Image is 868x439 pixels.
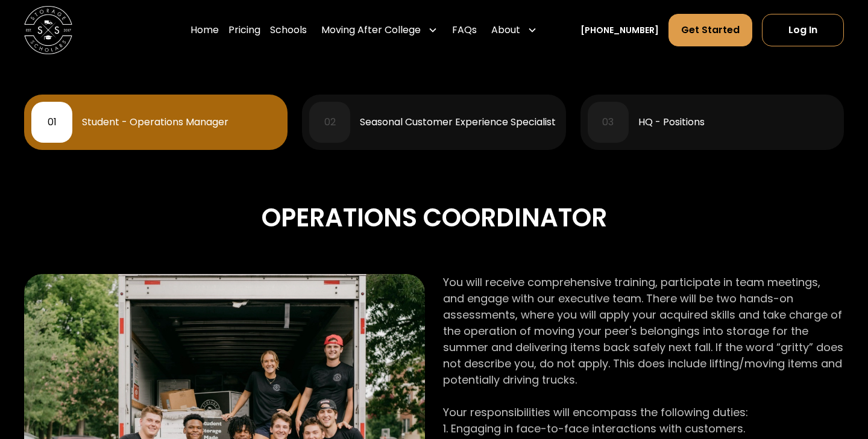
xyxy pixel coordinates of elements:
[491,23,520,37] div: About
[24,6,72,54] img: Storage Scholars main logo
[48,117,57,127] div: 01
[486,13,542,47] div: About
[82,117,228,127] div: Student - Operations Manager
[452,13,477,47] a: FAQs
[762,14,844,46] a: Log In
[316,13,442,47] div: Moving After College
[580,24,659,37] a: [PHONE_NUMBER]
[228,13,260,47] a: Pricing
[360,117,556,127] div: Seasonal Customer Experience Specialist
[321,23,421,37] div: Moving After College
[270,13,307,47] a: Schools
[638,117,705,127] div: HQ - Positions
[602,117,614,127] div: 03
[324,117,336,127] div: 02
[190,13,219,47] a: Home
[24,198,844,238] div: Operations Coordinator
[668,14,752,46] a: Get Started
